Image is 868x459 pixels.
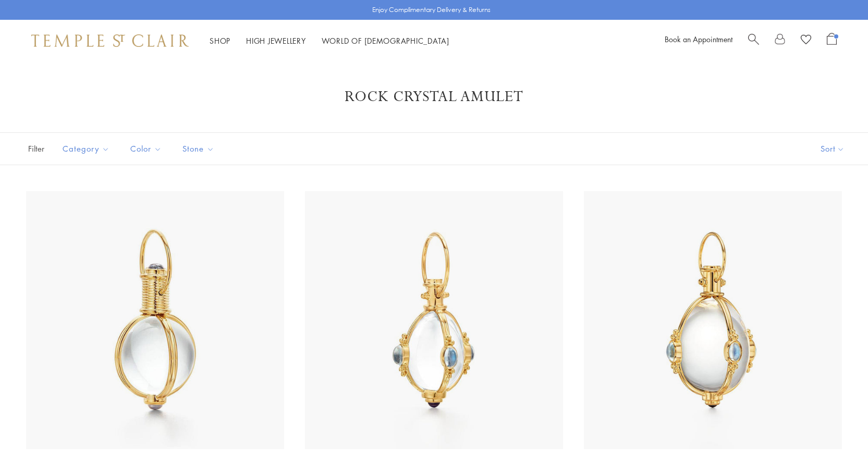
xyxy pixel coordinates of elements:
[797,133,868,165] button: Show sort by
[305,191,563,449] img: P54801-E18BM
[801,33,811,48] a: View Wishlist
[748,33,759,48] a: Search
[123,137,169,160] button: Color
[210,35,230,46] a: ShopShop
[372,5,491,15] p: Enjoy Complimentary Delivery & Returns
[57,142,117,155] span: Category
[26,191,284,449] img: 18K Archival Amulet
[827,33,837,48] a: Open Shopping Bag
[322,35,449,46] a: World of [DEMOGRAPHIC_DATA]World of [DEMOGRAPHIC_DATA]
[177,142,222,155] span: Stone
[125,142,169,155] span: Color
[246,35,306,46] a: High JewelleryHigh Jewellery
[210,34,449,47] nav: Main navigation
[31,34,189,47] img: Temple St. Clair
[175,137,222,160] button: Stone
[42,88,826,106] h1: Rock Crystal Amulet
[665,34,732,44] a: Book an Appointment
[55,137,117,160] button: Category
[584,191,842,449] img: P54801-E18BM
